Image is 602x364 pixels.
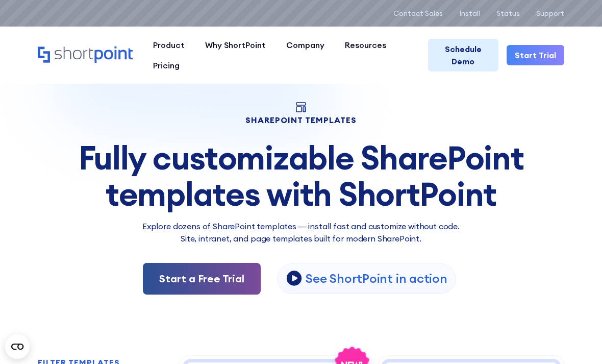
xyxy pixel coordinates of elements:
div: Pricing [153,59,180,71]
div: Company [286,39,324,51]
p: See ShortPoint in action [306,271,447,286]
a: Home [38,46,133,64]
a: Install [459,9,480,17]
a: Support [536,9,564,17]
a: open lightbox [277,263,456,294]
a: Status [496,9,520,17]
div: Fully customizable SharePoint templates with ShortPoint [38,140,565,212]
p: Explore dozens of SharePoint templates — install fast and customize without code. Site, intranet,... [38,220,565,245]
a: Why ShortPoint [195,35,276,55]
a: Start a Free Trial [143,263,261,295]
a: Product [143,35,195,55]
a: Company [276,35,335,55]
div: Resources [345,39,386,51]
div: Why ShortPoint [205,39,266,51]
button: Open CMP widget [5,334,30,359]
a: Resources [335,35,396,55]
iframe: Chat Widget [551,315,602,364]
a: Schedule Demo [428,39,499,71]
div: Product [153,39,185,51]
h1: SHAREPOINT TEMPLATES [38,116,565,124]
a: Pricing [143,55,190,76]
a: Contact Sales [393,9,443,17]
a: Start Trial [507,45,564,65]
